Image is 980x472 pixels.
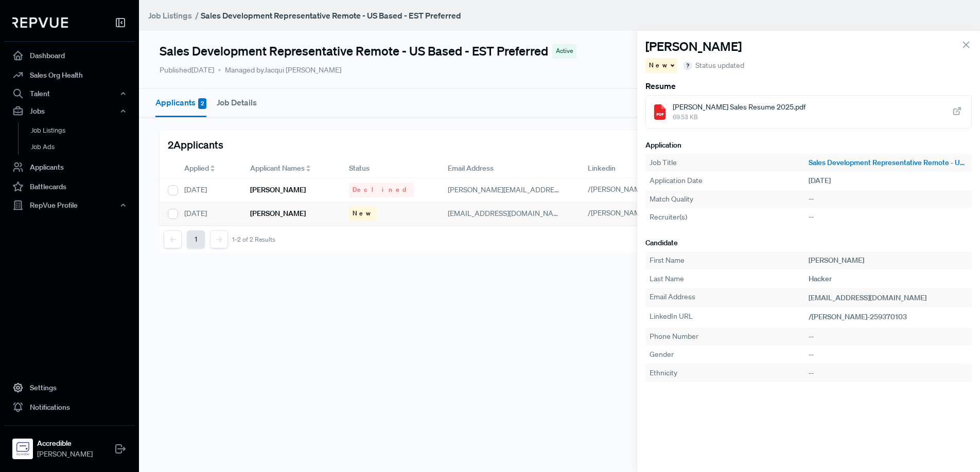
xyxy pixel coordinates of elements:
span: [EMAIL_ADDRESS][DOMAIN_NAME] [809,293,926,302]
span: Managed by Jacqui [PERSON_NAME] [218,65,341,76]
span: Declined [353,185,410,194]
a: Job Listings [18,122,149,139]
button: Applicants [155,89,206,117]
button: Job Details [217,89,257,116]
a: Dashboard [4,46,135,65]
div: [DATE] [176,202,242,226]
h6: Application [645,141,972,150]
img: Accredible [14,441,31,457]
div: [DATE] [176,178,242,202]
a: /[PERSON_NAME] [588,185,658,194]
nav: pagination [164,230,275,248]
div: LinkedIn URL [650,311,809,323]
span: Applied [184,163,209,174]
div: Toggle SortBy [176,159,242,178]
div: Match Quality [650,194,809,205]
a: Settings [4,378,135,397]
a: AccredibleAccredible[PERSON_NAME] [4,425,135,464]
div: Gender [650,349,809,360]
span: 2 [198,98,206,109]
a: Job Listings [148,9,192,22]
p: Published [DATE] [160,65,214,76]
h5: 2 Applicants [168,138,223,151]
button: Next [210,230,228,248]
div: Phone Number [650,331,809,342]
button: Talent [4,85,135,102]
span: Email Address [448,163,494,174]
span: [PERSON_NAME][EMAIL_ADDRESS][PERSON_NAME][DOMAIN_NAME] [448,185,677,194]
a: Applicants [4,157,135,177]
h4: [PERSON_NAME] [645,39,742,54]
a: Notifications [4,397,135,417]
div: -- [809,349,968,360]
span: 69.53 KB [673,113,806,122]
span: /[PERSON_NAME]-259370103 [809,312,907,321]
button: Jobs [4,102,135,120]
span: New [649,61,669,70]
div: Ethnicity [650,368,809,378]
div: Last Name [650,274,809,284]
a: [PERSON_NAME] Sales Resume 2025.pdf69.53 KB [645,95,972,129]
a: Sales Org Health [4,65,135,85]
a: /[PERSON_NAME]-259370103 [809,312,919,321]
strong: Sales Development Representative Remote - US Based - EST Preferred [201,10,461,21]
span: Applicant Names [250,163,305,174]
div: Job Title [650,157,809,168]
span: Linkedin [588,163,616,174]
div: Application Date [650,175,809,186]
button: RepVue Profile [4,196,135,214]
span: Status [349,163,370,174]
span: [EMAIL_ADDRESS][DOMAIN_NAME] [448,209,566,218]
strong: Accredible [37,438,93,449]
a: Job Ads [18,139,149,155]
span: /[PERSON_NAME] [588,185,646,194]
div: -- [809,368,968,378]
h6: [PERSON_NAME] [250,209,306,218]
div: First Name [650,255,809,266]
div: Email Address [650,292,809,304]
div: -- [809,194,968,205]
div: 1-2 of 2 Results [232,236,275,243]
div: -- [809,331,968,342]
span: [PERSON_NAME] [37,449,93,460]
button: Previous [164,230,182,248]
a: Sales Development Representative Remote - US Based - EST Preferred [809,157,968,168]
h6: [PERSON_NAME] [250,186,306,194]
div: [DATE] [809,175,968,186]
h4: Sales Development Representative Remote - US Based - EST Preferred [160,44,548,59]
span: Status updated [695,60,744,71]
div: Toggle SortBy [242,159,341,178]
div: Hacker [809,274,968,284]
span: Active [556,46,573,56]
div: Recruiter(s) [650,212,809,223]
span: /[PERSON_NAME]-259370103 [588,208,685,217]
img: RepVue [12,17,68,28]
button: 1 [187,230,205,248]
span: New [353,209,373,218]
span: / [195,10,199,21]
span: [PERSON_NAME] Sales Resume 2025.pdf [673,102,806,113]
h6: Candidate [645,239,972,247]
a: /[PERSON_NAME]-259370103 [588,208,697,217]
a: Battlecards [4,177,135,196]
span: -- [809,212,814,222]
h6: Resume [645,81,972,91]
div: [PERSON_NAME] [809,255,968,266]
